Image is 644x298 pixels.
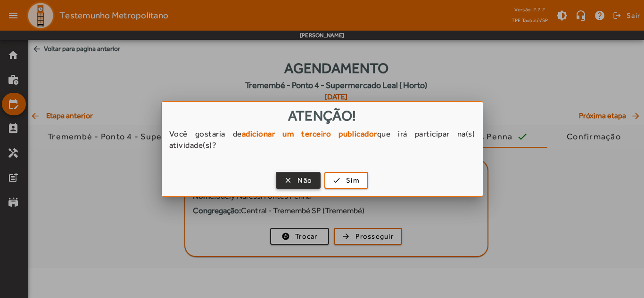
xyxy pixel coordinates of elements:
strong: adicionar um terceiro publicador [242,129,377,138]
div: Você gostaria de que irá participar na(s) atividade(s)? [162,128,483,160]
span: Não [297,175,312,186]
button: Sim [324,172,368,189]
span: Atenção! [288,107,356,124]
span: Sim [346,175,360,186]
button: Não [276,172,321,189]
